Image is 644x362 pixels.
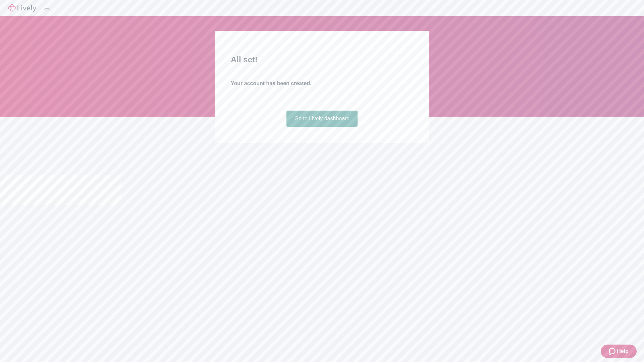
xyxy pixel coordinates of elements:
[609,347,617,355] svg: Zendesk support icon
[231,79,413,87] h4: Your account has been created.
[286,111,358,127] a: Go to Lively dashboard
[44,8,50,10] button: Log out
[601,345,637,358] button: Zendesk support iconHelp
[231,54,413,66] h2: All set!
[8,4,36,12] img: Lively
[617,347,629,355] span: Help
